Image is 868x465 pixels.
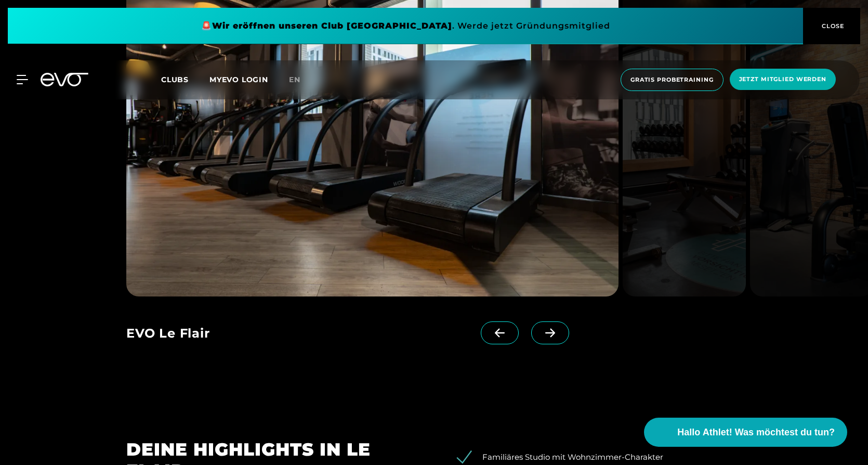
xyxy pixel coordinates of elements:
li: Familiäres Studio mit Wohnzimmer-Charakter [464,451,742,463]
a: en [289,74,313,86]
span: Hallo Athlet! Was möchtest du tun? [677,425,835,440]
a: MYEVO LOGIN [209,75,268,84]
span: Jetzt Mitglied werden [739,75,826,84]
button: Hallo Athlet! Was möchtest du tun? [644,418,847,447]
button: CLOSE [803,8,860,44]
a: Clubs [161,74,209,84]
span: Clubs [161,75,189,84]
span: en [289,75,300,84]
a: Jetzt Mitglied werden [727,69,839,91]
span: Gratis Probetraining [630,75,714,84]
span: CLOSE [819,21,845,31]
a: Gratis Probetraining [617,69,727,91]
